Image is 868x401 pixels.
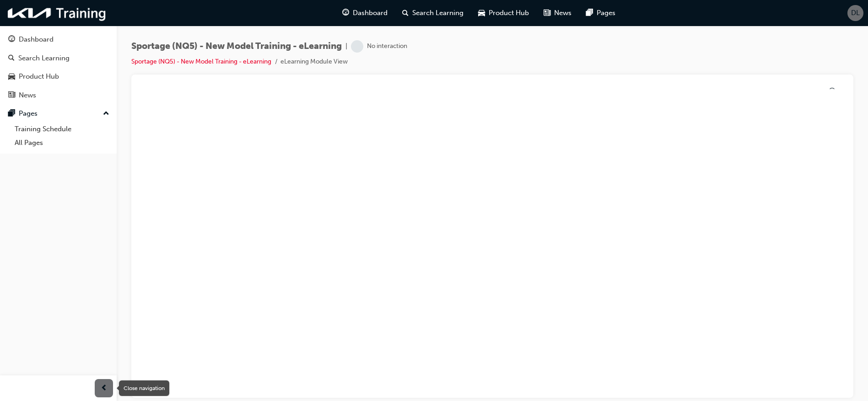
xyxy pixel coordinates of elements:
span: Dashboard [353,8,388,18]
a: news-iconNews [536,4,579,22]
a: car-iconProduct Hub [471,4,536,22]
a: pages-iconPages [579,4,623,22]
span: learningRecordVerb_NONE-icon [351,40,363,53]
button: Pages [4,105,113,122]
div: Dashboard [19,34,54,45]
span: Product Hub [489,8,529,18]
span: Pages [597,8,615,18]
div: Close navigation [119,380,169,396]
span: news-icon [544,7,550,19]
span: DL [851,8,860,18]
a: guage-iconDashboard [335,4,395,22]
div: Pages [19,108,38,119]
span: search-icon [8,54,15,63]
span: up-icon [103,108,109,120]
span: Sportage (NQ5) - New Model Training - eLearning [131,41,342,52]
span: pages-icon [8,110,15,118]
span: | [345,41,347,52]
img: kia-training [5,4,110,22]
span: guage-icon [342,7,349,19]
div: Product Hub [19,71,59,82]
a: Dashboard [4,31,113,48]
a: Sportage (NQ5) - New Model Training - eLearning [131,58,271,65]
span: pages-icon [586,7,593,19]
span: car-icon [8,73,15,81]
span: guage-icon [8,36,15,44]
span: car-icon [478,7,485,19]
a: search-iconSearch Learning [395,4,471,22]
div: Search Learning [18,53,70,64]
span: Search Learning [412,8,464,18]
button: DashboardSearch LearningProduct HubNews [4,29,113,105]
button: DL [847,5,863,21]
li: eLearning Module View [280,57,348,67]
div: News [19,90,36,101]
span: search-icon [402,7,409,19]
a: News [4,87,113,104]
span: News [554,8,571,18]
div: No interaction [367,42,407,51]
a: All Pages [11,136,113,150]
span: prev-icon [101,383,108,394]
a: Product Hub [4,68,113,85]
a: Search Learning [4,50,113,67]
a: Training Schedule [11,122,113,136]
span: news-icon [8,91,15,100]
